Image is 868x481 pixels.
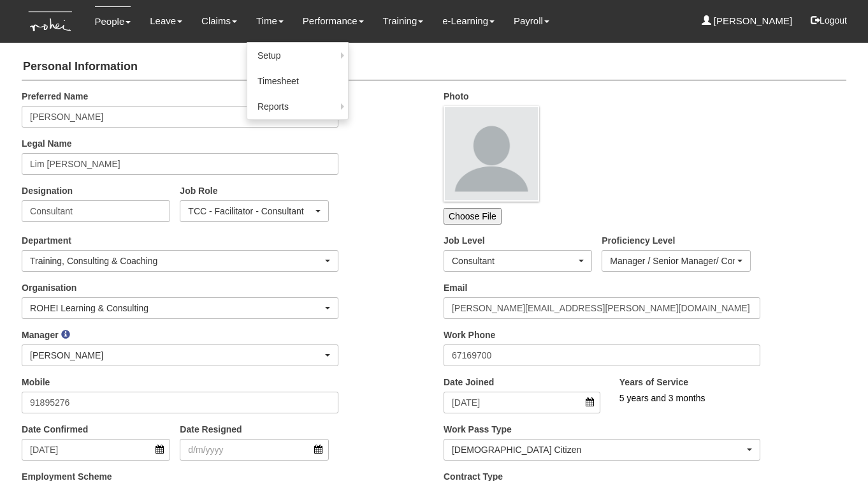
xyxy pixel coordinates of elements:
label: Job Role [180,184,217,197]
a: Training [383,6,424,36]
a: Performance [303,6,364,36]
input: d/m/yyyy [22,439,170,461]
label: Department [22,234,71,247]
a: Timesheet [247,68,348,94]
button: Logout [802,5,856,36]
div: [PERSON_NAME] [30,349,322,362]
input: Choose File [444,208,502,225]
button: ROHEI Learning & Consulting [22,297,338,319]
button: Manager / Senior Manager/ Consultant [602,250,750,272]
label: Years of Service [619,376,688,389]
h4: Personal Information [22,54,846,80]
a: Leave [150,6,182,36]
label: Legal Name [22,137,72,150]
label: Mobile [22,376,50,389]
label: Proficiency Level [602,234,675,247]
label: Manager [22,329,59,341]
label: Date Confirmed [22,423,88,436]
button: Training, Consulting & Coaching [22,250,338,272]
a: Claims [201,6,237,36]
label: Email [444,281,467,294]
label: Date Resigned [180,423,242,436]
label: Work Phone [444,329,495,341]
a: Time [256,6,284,36]
label: Work Pass Type [444,423,512,436]
label: Preferred Name [22,90,88,103]
a: Setup [247,43,348,68]
div: Consultant [452,255,576,267]
button: Consultant [444,250,592,272]
a: e-Learning [442,6,495,36]
label: Photo [444,90,469,103]
label: Date Joined [444,376,494,389]
a: Reports [247,94,348,119]
a: People [95,6,131,36]
div: Training, Consulting & Coaching [30,255,322,267]
label: Designation [22,184,73,197]
input: d/m/yyyy [180,439,328,461]
label: Organisation [22,281,76,294]
label: Job Level [444,234,485,247]
input: d/m/yyyy [444,392,600,413]
button: TCC - Facilitator - Consultant [180,200,328,222]
a: Payroll [514,6,549,36]
button: [PERSON_NAME] [22,344,338,366]
div: TCC - Facilitator - Consultant [188,205,312,218]
div: ROHEI Learning & Consulting [30,302,322,314]
a: [PERSON_NAME] [702,6,793,36]
div: Manager / Senior Manager/ Consultant [610,255,734,267]
button: [DEMOGRAPHIC_DATA] Citizen [444,439,760,461]
div: [DEMOGRAPHIC_DATA] Citizen [452,443,744,456]
div: 5 years and 3 months [619,392,811,404]
img: profile.png [444,106,539,202]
